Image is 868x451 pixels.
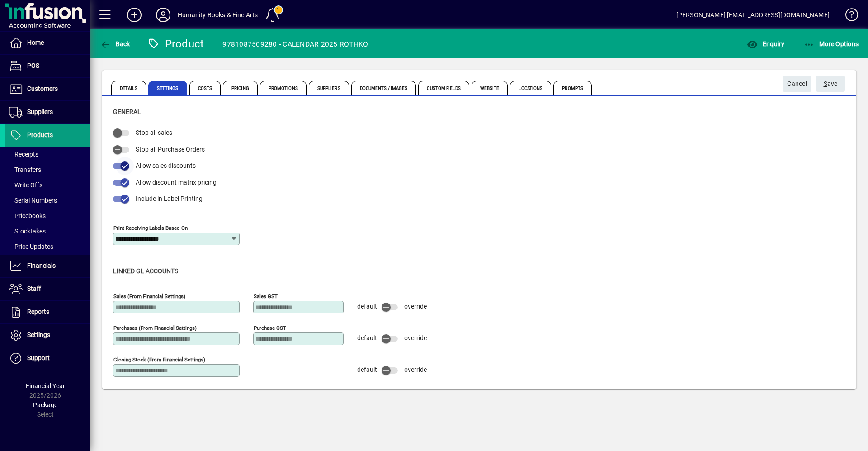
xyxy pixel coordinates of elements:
span: Serial Numbers [9,197,57,204]
a: Pricebooks [5,208,90,223]
mat-label: Closing stock (from financial settings) [113,356,205,362]
button: Enquiry [745,36,787,52]
mat-label: Print Receiving Labels Based On [113,224,188,231]
a: Receipts [5,147,90,162]
mat-label: Sales (from financial settings) [113,293,185,299]
a: Staff [5,278,90,300]
div: Humanity Books & Fine Arts [178,8,258,22]
div: 9781087509280 - CALENDAR 2025 ROTHKO [222,37,368,52]
span: Cancel [787,76,807,91]
span: Pricing [223,81,258,95]
span: General [113,108,141,115]
button: Add [120,7,149,23]
span: Home [27,39,44,46]
span: override [404,366,427,373]
span: S [824,80,827,87]
div: Product [147,37,204,51]
span: Allow sales discounts [136,162,196,169]
span: Transfers [9,166,41,173]
a: Stocktakes [5,223,90,239]
span: Financials [27,262,56,269]
span: Price Updates [9,243,53,250]
a: Price Updates [5,239,90,254]
span: POS [27,62,39,69]
span: override [404,303,427,310]
span: Allow discount matrix pricing [136,179,217,186]
mat-label: Purchases (from financial settings) [113,324,197,331]
a: Settings [5,324,90,347]
span: Locations [510,81,551,95]
a: Transfers [5,162,90,177]
mat-label: Purchase GST [254,324,286,331]
span: Settings [27,331,50,338]
a: Home [5,32,90,54]
a: Serial Numbers [5,193,90,208]
button: More Options [802,36,861,52]
button: Save [816,76,845,92]
app-page-header-button: Back [90,36,140,52]
span: Stop all sales [136,129,172,136]
div: [PERSON_NAME] [EMAIL_ADDRESS][DOMAIN_NAME] [676,8,830,22]
span: Receipts [9,151,38,158]
span: default [357,334,377,342]
span: Website [472,81,508,95]
span: Package [33,401,57,408]
button: Profile [149,7,178,23]
span: Costs [189,81,221,95]
span: Products [27,131,53,138]
a: Write Offs [5,177,90,193]
button: Cancel [783,76,811,92]
span: Reports [27,308,49,315]
span: Staff [27,285,41,292]
span: Pricebooks [9,212,46,219]
mat-label: Sales GST [254,293,278,299]
span: Support [27,354,50,361]
span: default [357,303,377,310]
button: Back [98,36,132,52]
a: Suppliers [5,101,90,123]
span: Linked GL accounts [113,267,178,275]
a: Support [5,347,90,370]
span: Write Offs [9,181,42,189]
span: Custom Fields [418,81,469,95]
a: Customers [5,78,90,100]
span: Suppliers [27,108,53,115]
a: Knowledge Base [839,2,857,31]
span: Documents / Images [351,81,416,95]
span: Prompts [553,81,592,95]
span: Promotions [260,81,307,95]
span: Include in Label Printing [136,195,203,202]
span: Customers [27,85,58,92]
span: ave [824,76,838,91]
span: Stop all Purchase Orders [136,146,205,153]
span: Suppliers [309,81,349,95]
span: Settings [148,81,187,95]
a: Reports [5,301,90,323]
span: Details [111,81,146,95]
span: Enquiry [747,40,784,47]
span: override [404,334,427,342]
a: Financials [5,255,90,277]
span: More Options [804,40,859,47]
span: default [357,366,377,373]
a: POS [5,55,90,77]
span: Back [100,40,130,47]
span: Stocktakes [9,228,46,235]
span: Financial Year [26,382,65,389]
